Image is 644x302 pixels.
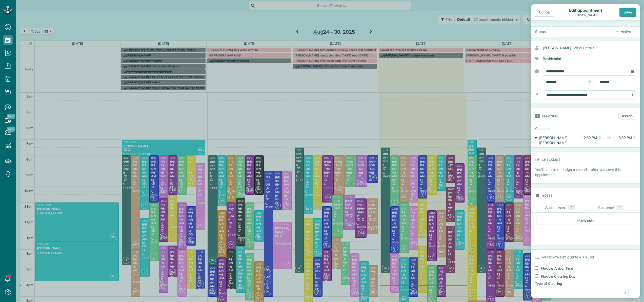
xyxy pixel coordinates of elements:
[572,46,572,50] span: ·
[531,54,636,63] div: Residential
[531,124,567,133] div: Cleaners
[621,29,631,34] div: Active
[535,281,629,286] label: Type of Cleaning
[567,8,603,13] div: Edit appointment
[542,108,560,123] h3: Cleaners
[598,205,614,210] div: Customer
[535,266,573,271] label: Flexible Arrival Time
[542,188,553,203] h3: Notes
[539,135,578,145] div: [PERSON_NAME] [PERSON_NAME]
[616,205,623,210] div: 2
[619,8,636,17] div: Save
[615,135,632,145] span: 3:30 PM
[535,8,554,17] div: Cancel
[580,135,597,145] span: 12:30 PM
[545,205,566,210] div: Appointment
[543,43,640,52] div: [PERSON_NAME]
[531,27,550,37] div: Status
[618,112,636,120] a: Assign
[574,46,594,50] span: View Details
[7,127,15,132] span: New
[535,274,538,278] input: Flexible Cleaning Day
[567,13,603,17] div: [PERSON_NAME]
[542,250,594,265] h3: Appointment custom fields
[535,266,538,270] input: Flexible Arrival Time
[535,274,575,279] label: Flexible Cleaning Day
[535,167,640,177] p: You’ll be able to assign a checklist after you save this appointment.
[568,205,575,210] div: 0
[7,114,15,119] span: New
[536,217,635,224] div: New note
[542,152,560,167] h3: Checklist
[577,218,579,223] span: +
